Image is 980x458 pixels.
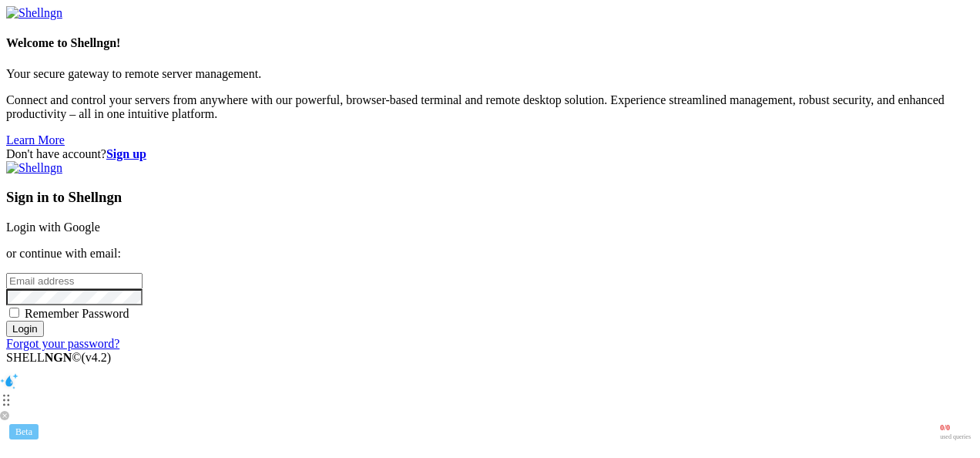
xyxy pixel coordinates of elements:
[6,351,111,364] span: SHELL ©
[82,351,112,364] span: 4.2.0
[6,247,974,261] p: or continue with email:
[9,308,19,318] input: Remember Password
[6,93,974,121] p: Connect and control your servers from anywhere with our powerful, browser-based terminal and remo...
[6,221,100,234] a: Login with Google
[6,273,143,289] input: Email address
[6,133,65,146] a: Learn More
[6,321,44,337] input: Login
[6,36,974,50] h4: Welcome to Shellngn!
[106,147,146,160] a: Sign up
[6,161,62,175] img: Shellngn
[25,307,129,320] span: Remember Password
[940,433,971,441] span: used queries
[9,424,39,439] div: Beta
[6,337,119,350] a: Forgot your password?
[6,147,974,161] div: Don't have account?
[6,6,62,20] img: Shellngn
[6,67,974,81] p: Your secure gateway to remote server management.
[940,423,971,433] span: 0 / 0
[6,189,974,206] h3: Sign in to Shellngn
[45,351,72,364] b: NGN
